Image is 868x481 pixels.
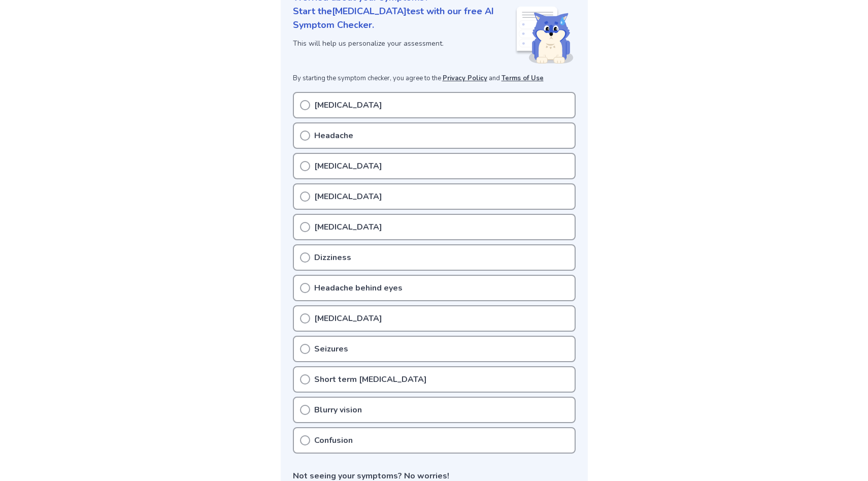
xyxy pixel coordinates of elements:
p: [MEDICAL_DATA] [314,99,382,111]
p: Headache behind eyes [314,282,403,294]
a: Terms of Use [502,74,544,83]
p: [MEDICAL_DATA] [314,221,382,233]
p: [MEDICAL_DATA] [314,160,382,172]
img: Shiba [515,7,574,63]
p: Dizziness [314,251,351,264]
p: [MEDICAL_DATA] [314,312,382,325]
p: By starting the symptom checker, you agree to the and [293,74,576,84]
p: Seizures [314,343,348,355]
p: Blurry vision [314,404,362,416]
p: Start the [MEDICAL_DATA] test with our free AI Symptom Checker. [293,5,515,32]
p: Confusion [314,434,353,446]
p: Short term [MEDICAL_DATA] [314,373,427,386]
p: This will help us personalize your assessment. [293,38,515,49]
p: [MEDICAL_DATA] [314,190,382,203]
a: Privacy Policy [443,74,487,83]
p: Headache [314,130,353,142]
